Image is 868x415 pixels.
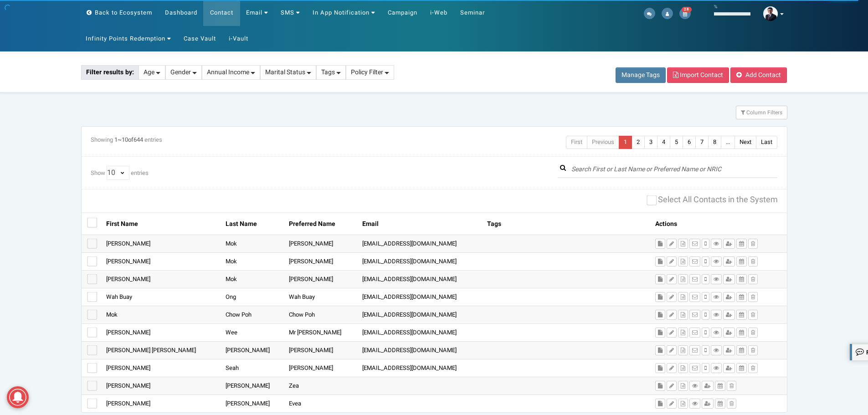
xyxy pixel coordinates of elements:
[714,4,718,10] small: %
[226,257,237,266] span: Mok
[82,271,787,288] div: [PERSON_NAME] Mok [PERSON_NAME] [EMAIL_ADDRESS][DOMAIN_NAME]
[657,136,670,149] a: 4
[670,136,683,149] a: 5
[106,257,150,266] span: [PERSON_NAME]
[265,67,305,77] span: Marital Status
[289,310,315,319] span: Chow Poh
[679,9,691,18] a: 28
[144,135,162,144] span: entries
[621,70,660,80] span: Manage Tags
[226,310,252,319] span: Chow Poh
[362,219,379,229] span: Email
[362,239,457,248] span: [EMAIL_ADDRESS][DOMAIN_NAME]
[746,108,782,117] span: Column Filters
[707,1,757,25] a: %
[708,136,721,149] a: 8
[106,310,118,319] span: Mok
[587,136,619,149] a: Previous
[91,135,113,144] span: Showing
[106,346,196,354] span: [PERSON_NAME] [PERSON_NAME]
[81,65,139,80] span: Filter results by:
[82,359,787,377] div: [PERSON_NAME] Seah [PERSON_NAME] [EMAIL_ADDRESS][DOMAIN_NAME]
[106,364,150,372] span: [PERSON_NAME]
[289,381,299,390] span: Zea
[745,70,781,80] span: Add Contact
[82,395,787,413] div: [PERSON_NAME] [PERSON_NAME] Evea
[106,292,132,301] span: Wah Buay
[289,220,355,228] span: Preferred Name
[82,342,787,359] div: [PERSON_NAME] [PERSON_NAME] [PERSON_NAME] [PERSON_NAME] [EMAIL_ADDRESS][DOMAIN_NAME]
[226,275,237,283] span: Mok
[226,219,257,229] span: Last Name
[734,136,756,149] a: Next
[321,67,335,77] span: Tags
[106,220,218,228] span: First Name
[226,292,236,301] span: Ong
[658,194,778,206] span: Select All Contacts in the System
[281,8,294,17] span: SMS
[289,219,335,229] span: Preferred Name
[226,328,237,337] span: Wee
[362,292,457,301] span: [EMAIL_ADDRESS][DOMAIN_NAME]
[362,364,457,372] span: [EMAIL_ADDRESS][DOMAIN_NAME]
[289,399,301,408] span: Evea
[695,136,709,149] a: 7
[289,346,333,354] span: [PERSON_NAME]
[226,399,270,408] span: [PERSON_NAME]
[682,7,692,12] span: 28
[82,377,787,395] div: [PERSON_NAME] [PERSON_NAME] Zea
[487,219,501,229] span: Tags
[362,275,457,283] span: [EMAIL_ADDRESS][DOMAIN_NAME]
[566,136,587,149] a: First
[430,8,447,17] span: i-Web
[655,219,677,229] span: Actions
[106,381,150,390] span: [PERSON_NAME]
[226,364,239,372] span: Seah
[362,328,457,337] span: [EMAIL_ADDRESS][DOMAIN_NAME]
[106,328,150,337] span: [PERSON_NAME]
[128,135,134,144] span: of
[460,8,485,17] span: Seminar
[82,306,787,324] div: Mok Chow Poh Chow Poh [EMAIL_ADDRESS][DOMAIN_NAME]
[177,26,223,52] a: Case Vault
[114,135,143,144] span: 1 10 644
[313,8,370,17] span: In App Notification
[289,328,341,337] span: Mr [PERSON_NAME]
[632,136,645,149] a: 2
[683,136,696,149] a: 6
[226,381,270,390] span: [PERSON_NAME]
[106,239,150,248] span: [PERSON_NAME]
[226,239,237,248] span: Mok
[289,364,333,372] span: [PERSON_NAME]
[362,257,457,266] span: [EMAIL_ADDRESS][DOMAIN_NAME]
[184,34,216,43] span: Case Vault
[222,26,255,52] a: i-Vault
[644,136,657,149] a: 3
[680,70,723,80] span: Import Contact
[82,324,787,342] div: [PERSON_NAME] Wee Mr [PERSON_NAME] [EMAIL_ADDRESS][DOMAIN_NAME]
[289,239,333,248] span: [PERSON_NAME]
[226,220,282,228] span: Last Name
[82,288,787,306] div: Wah Buay Ong Wah Buay [EMAIL_ADDRESS][DOMAIN_NAME]
[82,253,787,271] div: [PERSON_NAME] Mok [PERSON_NAME] [EMAIL_ADDRESS][DOMAIN_NAME]
[95,8,152,17] span: Back to Ecosystem
[144,67,154,77] span: Age
[106,275,150,283] span: [PERSON_NAME]
[207,67,249,77] span: Annual Income
[289,292,315,301] span: Wah Buay
[91,169,105,177] span: Show
[229,34,248,43] span: i-Vault
[106,399,150,408] span: [PERSON_NAME]
[558,161,778,178] input: Search First or Last Name or Preferred Name or NRIC
[246,8,262,17] span: Email
[362,220,480,228] span: Email
[165,8,197,17] span: Dashboard
[170,67,191,77] span: Gender
[289,275,333,283] span: [PERSON_NAME]
[289,257,333,266] span: [PERSON_NAME]
[756,136,777,149] a: Last
[351,67,383,77] span: Policy Filter
[106,219,138,229] span: First Name
[86,34,165,43] span: Infinity Points Redemption
[131,169,149,177] span: entries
